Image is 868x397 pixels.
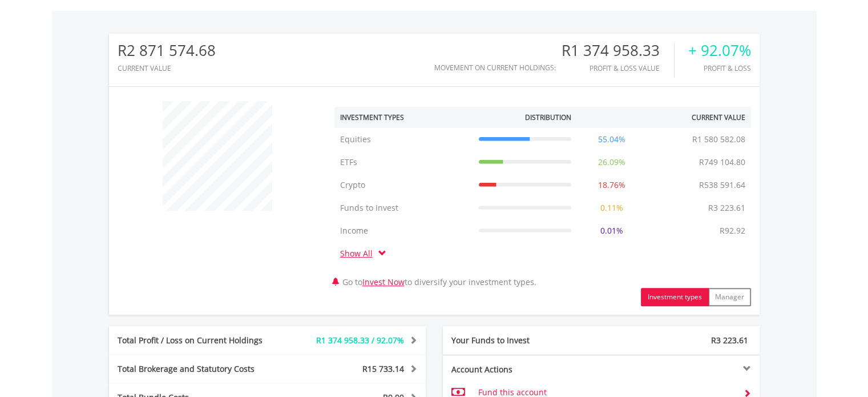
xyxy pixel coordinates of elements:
div: Movement on Current Holdings: [434,64,556,71]
div: Distribution [525,113,571,122]
a: Invest Now [362,276,405,287]
div: Account Actions [443,364,601,375]
span: R1 374 958.33 / 92.07% [316,335,404,346]
td: R538 591.64 [693,174,751,197]
div: R2 871 574.68 [118,42,216,59]
div: + 92.07% [688,42,751,59]
td: ETFs [334,151,473,174]
button: Manager [708,288,751,306]
div: CURRENT VALUE [118,65,216,72]
button: Investment types [641,288,709,306]
td: R749 104.80 [693,151,751,174]
td: 26.09% [577,151,647,174]
div: Total Brokerage and Statutory Costs [109,363,294,375]
a: Show All [340,248,378,259]
td: 18.76% [577,174,647,197]
span: R15 733.14 [362,363,404,374]
td: Income [334,219,473,242]
td: R3 223.61 [703,197,751,219]
td: 55.04% [577,128,647,151]
div: R1 374 958.33 [562,42,674,59]
span: R3 223.61 [711,335,748,346]
td: Funds to Invest [334,197,473,219]
th: Current Value [647,107,751,128]
td: 0.01% [577,219,647,242]
td: R1 580 582.08 [687,128,751,151]
td: Crypto [334,174,473,197]
div: Profit & Loss [688,65,751,72]
div: Total Profit / Loss on Current Holdings [109,335,294,346]
th: Investment Types [334,107,473,128]
div: Your Funds to Invest [443,335,601,346]
td: 0.11% [577,197,647,219]
td: R92.92 [714,219,751,242]
td: Equities [334,128,473,151]
div: Go to to diversify your investment types. [326,95,760,306]
div: Profit & Loss Value [562,65,674,72]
